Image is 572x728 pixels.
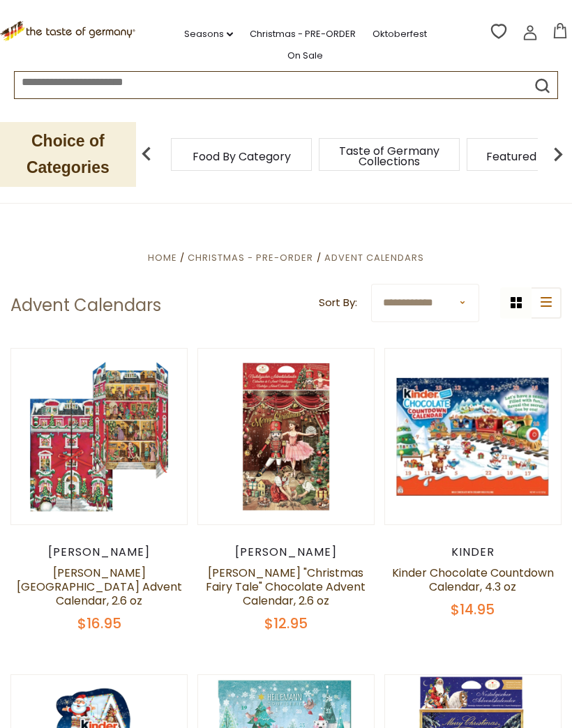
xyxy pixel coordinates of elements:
[392,565,554,595] a: Kinder Chocolate Countdown Calendar, 4.3 oz
[384,545,562,559] div: Kinder
[188,251,313,264] a: Christmas - PRE-ORDER
[385,349,561,524] img: Kinder Chocolate Countdown Calendar, 4.3 oz
[333,146,445,167] a: Taste of Germany Collections
[10,545,188,559] div: [PERSON_NAME]
[197,545,375,559] div: [PERSON_NAME]
[77,614,121,633] span: $16.95
[287,48,323,63] a: On Sale
[319,294,357,312] label: Sort By:
[17,565,182,609] a: [PERSON_NAME][GEOGRAPHIC_DATA] Advent Calendar, 2.6 oz
[184,26,233,42] a: Seasons
[324,251,424,264] a: Advent Calendars
[198,349,374,524] img: Heidel "Christmas Fairy Tale" Chocolate Advent Calendar, 2.6 oz
[372,26,427,42] a: Oktoberfest
[264,614,308,633] span: $12.95
[10,295,161,316] h1: Advent Calendars
[250,26,356,42] a: Christmas - PRE-ORDER
[193,151,291,162] a: Food By Category
[133,140,160,168] img: previous arrow
[148,251,177,264] a: Home
[451,600,495,619] span: $14.95
[206,565,366,609] a: [PERSON_NAME] "Christmas Fairy Tale" Chocolate Advent Calendar, 2.6 oz
[11,349,187,524] img: Windel Manor House Advent Calendar, 2.6 oz
[544,140,572,168] img: next arrow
